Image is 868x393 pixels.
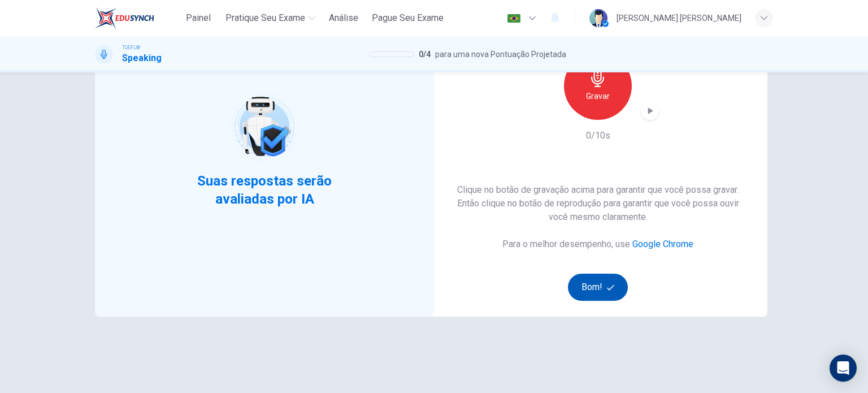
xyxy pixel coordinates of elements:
span: Pratique seu exame [225,11,305,25]
img: EduSynch logo [95,7,154,29]
img: pt [507,14,521,23]
span: TOEFL® [122,44,140,51]
h6: Gravar [586,89,610,103]
h1: Speaking [122,51,162,65]
a: EduSynch logo [95,7,180,29]
div: Open Intercom Messenger [830,355,857,382]
button: Pague Seu Exame [367,8,448,28]
img: Profile picture [589,9,607,27]
span: Pague Seu Exame [372,11,444,25]
h6: Para o melhor desempenho, use [502,237,693,251]
button: Gravar [564,52,632,120]
button: Análise [324,8,363,28]
span: Painel [186,11,211,25]
h6: Clique no botão de gravação acima para garantir que você possa gravar. Então clique no botão de r... [446,183,749,224]
button: Bom! [568,274,628,301]
span: 0 / 4 [419,47,431,61]
h6: 0/10s [586,129,610,142]
button: Painel [180,8,216,28]
div: [PERSON_NAME] [PERSON_NAME] [617,11,741,25]
span: Suas respostas serão avaliadas por IA [196,172,333,208]
span: Análise [329,11,358,25]
a: Google Chrome [632,239,693,249]
span: para uma nova Pontuação Projetada [435,47,566,61]
img: robot icon [228,90,300,162]
button: Pratique seu exame [221,8,320,28]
